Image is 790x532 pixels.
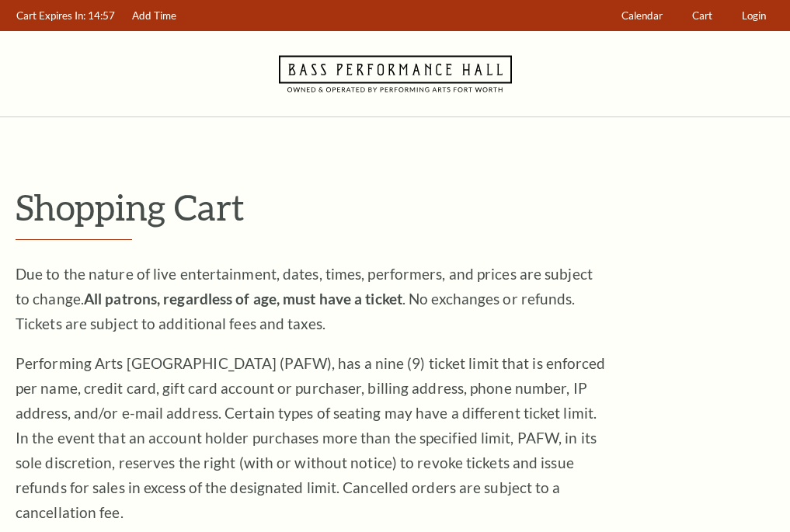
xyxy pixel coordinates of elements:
[125,1,184,31] a: Add Time
[685,1,720,31] a: Cart
[614,1,670,31] a: Calendar
[16,187,774,227] p: Shopping Cart
[16,265,593,332] span: Due to the nature of live entertainment, dates, times, performers, and prices are subject to chan...
[84,290,402,308] strong: All patrons, regardless of age, must have a ticket
[742,9,766,22] span: Login
[692,9,712,22] span: Cart
[16,351,606,525] p: Performing Arts [GEOGRAPHIC_DATA] (PAFW), has a nine (9) ticket limit that is enforced per name, ...
[735,1,774,31] a: Login
[88,9,115,22] span: 14:57
[621,9,663,22] span: Calendar
[16,9,85,22] span: Cart Expires In:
